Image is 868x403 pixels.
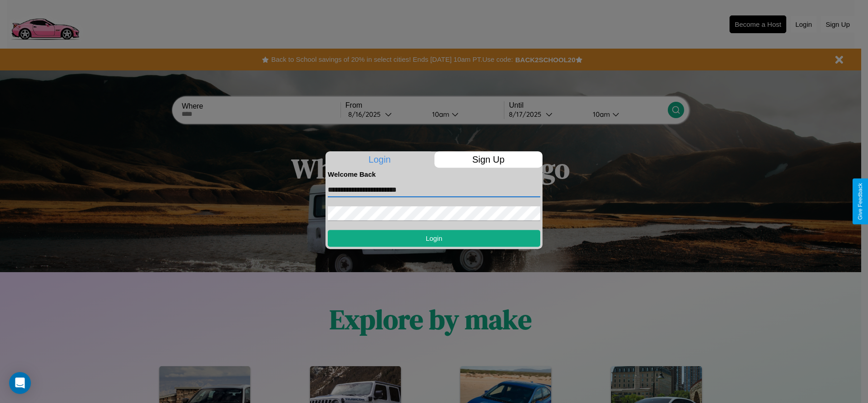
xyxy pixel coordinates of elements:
[857,183,863,220] div: Give Feedback
[9,372,31,394] div: Open Intercom Messenger
[325,151,434,168] p: Login
[434,151,543,168] p: Sign Up
[328,170,540,178] h4: Welcome Back
[328,230,540,247] button: Login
